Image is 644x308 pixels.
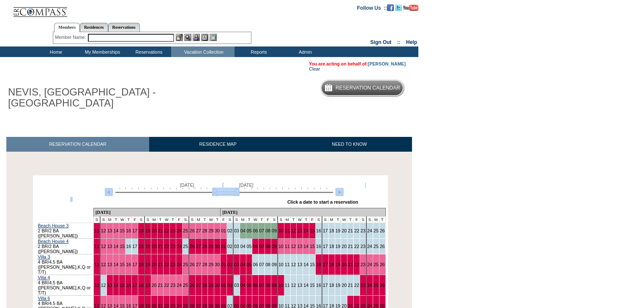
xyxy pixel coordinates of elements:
[221,262,226,267] a: 01
[348,228,353,233] a: 21
[125,46,171,57] td: Reservations
[380,262,385,267] a: 26
[323,283,328,288] a: 17
[234,283,239,288] a: 03
[253,228,258,233] a: 06
[247,283,252,288] a: 05
[208,217,214,223] td: W
[114,244,119,249] a: 14
[105,188,113,196] img: Previous
[106,217,113,223] td: M
[403,5,418,10] a: Subscribe to our YouTube Channel
[183,228,188,233] a: 25
[183,262,188,267] a: 25
[297,228,302,233] a: 13
[158,262,163,267] a: 21
[303,244,308,249] a: 14
[285,262,290,267] a: 11
[360,262,366,267] a: 23
[6,85,196,111] h1: NEVIS, [GEOGRAPHIC_DATA] - [GEOGRAPHIC_DATA]
[108,23,140,32] a: Reservations
[38,223,69,228] a: Beach House 3
[164,262,169,267] a: 22
[164,217,170,223] td: W
[336,244,341,249] a: 19
[336,228,341,233] a: 19
[120,262,125,267] a: 15
[227,228,232,233] a: 02
[291,244,296,249] a: 12
[196,244,201,249] a: 27
[278,262,284,267] a: 10
[240,283,246,288] a: 04
[291,228,296,233] a: 12
[323,228,328,233] a: 17
[221,217,227,223] td: F
[348,283,353,288] a: 21
[272,283,277,288] a: 09
[234,228,239,233] a: 03
[278,283,284,288] a: 10
[403,5,418,11] img: Subscribe to our YouTube Channel
[329,244,334,249] a: 18
[215,262,220,267] a: 30
[190,283,195,288] a: 26
[341,283,347,288] a: 20
[323,244,328,249] a: 17
[138,217,144,223] td: S
[113,217,119,223] td: T
[189,217,195,223] td: S
[101,283,106,288] a: 12
[114,262,119,267] a: 14
[215,244,220,249] a: 30
[132,217,138,223] td: F
[54,23,80,32] a: Members
[309,66,320,71] a: Clear
[240,228,246,233] a: 04
[374,244,379,249] a: 25
[152,228,157,233] a: 20
[278,244,284,249] a: 10
[6,137,149,152] a: RESERVATION CALENDAR
[259,262,264,267] a: 07
[78,46,125,57] td: My Memberships
[177,228,182,233] a: 24
[126,228,131,233] a: 16
[196,262,201,267] a: 27
[171,46,235,57] td: Vacation Collection
[303,228,308,233] a: 14
[100,217,106,223] td: S
[367,262,372,267] a: 24
[183,244,188,249] a: 25
[374,283,379,288] a: 25
[120,283,125,288] a: 15
[170,228,175,233] a: 23
[145,283,150,288] a: 19
[348,244,353,249] a: 21
[247,262,252,267] a: 05
[114,228,119,233] a: 14
[221,283,226,288] a: 01
[354,244,359,249] a: 22
[367,283,372,288] a: 24
[94,228,99,233] a: 11
[309,61,406,66] span: You are acting on behalf of:
[101,262,106,267] a: 12
[221,244,226,249] a: 01
[38,296,50,301] a: Villa 6
[310,262,315,267] a: 15
[151,217,157,223] td: M
[285,244,290,249] a: 11
[240,262,246,267] a: 04
[114,283,119,288] a: 14
[170,262,175,267] a: 23
[214,217,221,223] td: T
[177,244,182,249] a: 24
[152,283,157,288] a: 20
[158,244,163,249] a: 21
[387,5,394,10] a: Become our fan on Facebook
[107,228,112,233] a: 13
[297,244,302,249] a: 13
[380,244,385,249] a: 26
[215,283,220,288] a: 30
